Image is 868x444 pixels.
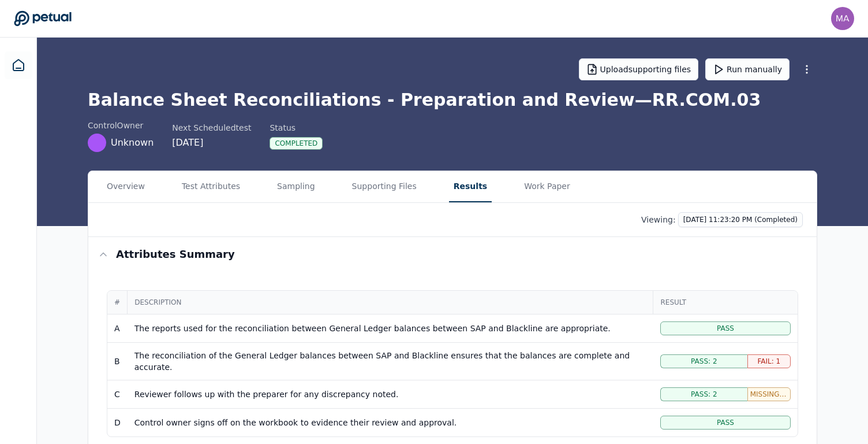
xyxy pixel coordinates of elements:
span: Fail: 1 [757,357,780,366]
div: Completed [270,137,323,150]
button: Work Paper [519,171,575,202]
h1: Balance Sheet Reconciliations - Preparation and Review — RR.COM.03 [88,90,817,110]
span: # [114,298,120,307]
span: Pass: 2 [691,390,717,399]
button: Overview [102,171,149,202]
button: Run manually [705,58,790,80]
button: Attributes summary [88,237,817,272]
span: Unknown [111,136,154,150]
td: C [107,380,128,409]
button: Supporting Files [347,171,421,202]
a: Go to Dashboard [14,10,72,27]
button: Results [449,171,492,202]
span: Result [660,298,791,307]
div: [DATE] [172,136,251,150]
img: manali.agarwal@arm.com [831,7,854,30]
td: B [107,343,128,380]
h3: Attributes summary [116,246,235,262]
div: The reports used for the reconciliation between General Ledger balances between SAP and Blackline... [134,323,646,334]
button: Sampling [272,171,320,202]
td: A [107,314,128,343]
span: Missing Evidence: 1 [750,390,788,399]
div: Control owner signs off on the workbook to evidence their review and approval. [134,417,646,428]
span: Pass [717,324,734,333]
div: Status [270,122,323,134]
div: Reviewer follows up with the preparer for any discrepancy noted. [134,388,646,400]
div: control Owner [88,120,154,131]
td: D [107,409,128,437]
span: Pass [717,418,734,427]
p: Viewing: [641,214,676,225]
button: Uploadsupporting files [579,58,699,80]
div: The reconciliation of the General Ledger balances between SAP and Blackline ensures that the bala... [134,350,646,373]
button: More Options [796,59,817,80]
div: Next Scheduled test [172,122,251,134]
button: [DATE] 11:23:20 PM (Completed) [678,212,803,227]
span: Pass: 2 [691,357,717,366]
a: Dashboard [5,51,32,79]
span: Description [134,298,646,307]
button: Test Attributes [177,171,245,202]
